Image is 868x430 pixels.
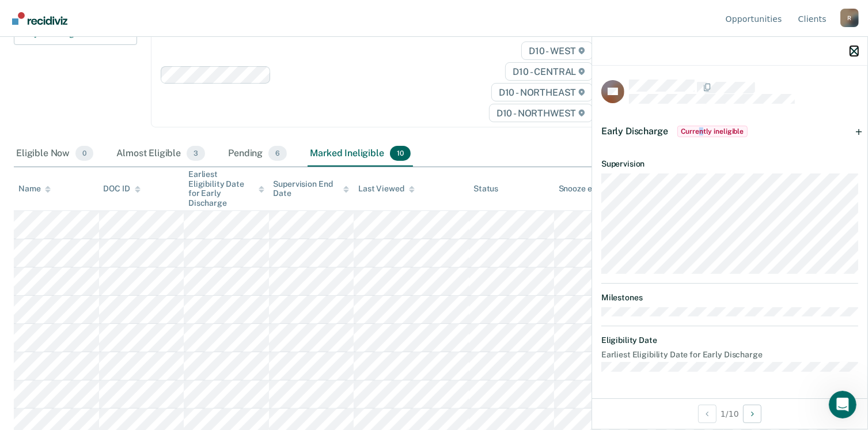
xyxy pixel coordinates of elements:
button: Previous Opportunity [698,405,717,423]
button: Profile dropdown button [840,9,859,27]
span: D10 - NORTHWEST [489,104,593,122]
div: Almost Eligible [114,141,207,167]
span: Currently ineligible [677,126,748,137]
span: 6 [268,146,287,161]
dt: Eligibility Date [601,335,858,345]
div: Pending [226,141,289,167]
div: Early DischargeCurrently ineligible [592,113,867,150]
div: Name [18,184,51,194]
span: 3 [187,146,205,161]
span: Early Discharge [601,126,668,137]
span: 0 [75,146,93,161]
img: Recidiviz [12,12,67,25]
div: Earliest Eligibility Date for Early Discharge [188,169,264,208]
div: Supervision End Date [274,179,350,199]
div: Eligible Now [14,141,96,167]
div: Snooze ends in [559,184,624,194]
button: Next Opportunity [743,405,761,423]
div: R [840,9,859,27]
div: Last Viewed [358,184,414,194]
div: DOC ID [104,184,141,194]
dt: Milestones [601,293,858,303]
div: Marked Ineligible [308,141,412,167]
span: 10 [390,146,411,161]
span: D10 - CENTRAL [505,62,593,81]
div: 1 / 10 [592,398,867,429]
span: D10 - WEST [521,42,593,60]
dt: Earliest Eligibility Date for Early Discharge [601,350,858,360]
iframe: Intercom live chat [829,391,856,418]
dt: Supervision [601,159,858,169]
div: Status [473,184,498,194]
span: D10 - NORTHEAST [491,83,593,101]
